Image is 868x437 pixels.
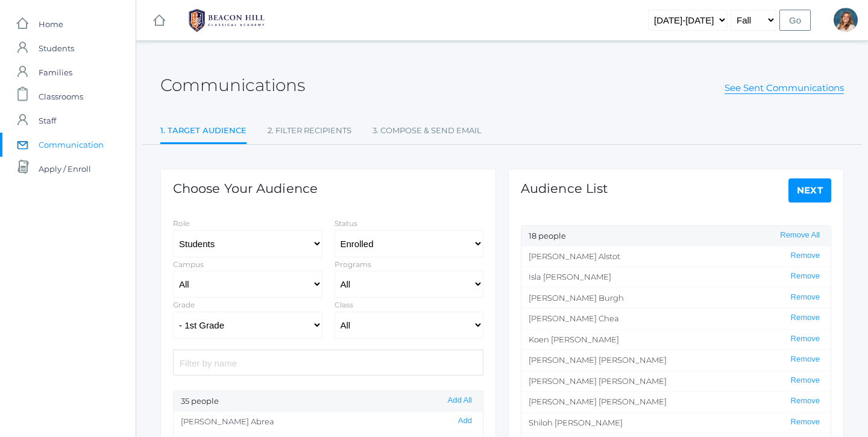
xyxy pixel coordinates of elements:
label: Grade [173,300,195,309]
li: Koen [PERSON_NAME] [521,329,831,350]
a: See Sent Communications [725,82,844,94]
a: Next [788,178,832,203]
li: [PERSON_NAME] Burgh [521,288,831,309]
button: Remove [787,396,823,406]
li: [PERSON_NAME] Chea [521,308,831,329]
li: [PERSON_NAME] Alstot [521,247,831,267]
a: 1. Target Audience [160,119,247,145]
li: [PERSON_NAME] Abrea [174,412,483,432]
button: Add All [444,395,476,406]
button: Remove [787,251,823,261]
label: Status [335,219,357,228]
button: Remove [787,292,823,303]
label: Programs [335,260,371,269]
img: BHCALogos-05-308ed15e86a5a0abce9b8dd61676a3503ac9727e845dece92d48e8588c001991.png [181,5,272,36]
label: Class [335,300,353,309]
input: Go [779,10,811,31]
label: Campus [173,260,204,269]
li: [PERSON_NAME] [PERSON_NAME] [521,391,831,412]
h1: Choose Your Audience [173,181,318,195]
div: Liv Barber [834,8,858,32]
button: Remove All [776,230,823,241]
li: [PERSON_NAME] [PERSON_NAME] [521,371,831,392]
span: Staff [39,108,56,133]
button: Remove [787,417,823,427]
div: 18 people [521,226,831,247]
li: [PERSON_NAME] [PERSON_NAME] [521,350,831,371]
span: Apply / Enroll [39,157,91,181]
button: Remove [787,376,823,386]
li: Shiloh [PERSON_NAME] [521,412,831,433]
a: 3. Compose & Send Email [373,119,482,143]
span: Students [39,36,74,60]
h1: Audience List [521,181,608,195]
label: Role [173,219,189,228]
button: Add [454,416,476,426]
div: 35 people [174,391,483,412]
span: Home [39,12,63,36]
span: Classrooms [39,84,83,108]
span: Families [39,60,72,84]
button: Remove [787,354,823,365]
h2: Communications [160,76,305,95]
li: Isla [PERSON_NAME] [521,266,831,288]
button: Remove [787,313,823,323]
a: 2. Filter Recipients [268,119,351,143]
input: Filter by name [173,350,483,376]
span: Communication [39,133,104,157]
button: Remove [787,271,823,281]
button: Remove [787,334,823,344]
